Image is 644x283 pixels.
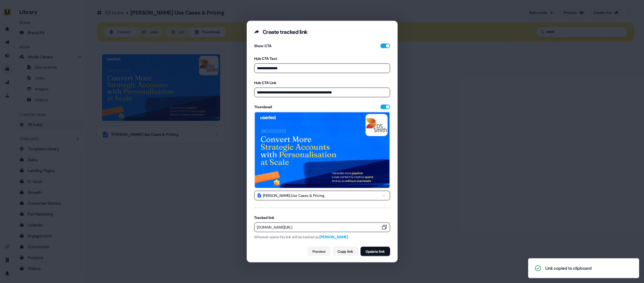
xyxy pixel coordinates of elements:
div: [PERSON_NAME] Use Cases & Pricing [263,193,325,199]
div: Thumbnail [254,105,272,109]
label: Hub CTA Text [254,56,390,61]
button: Update link [360,247,390,256]
div: Show CTA [254,43,271,49]
div: [DOMAIN_NAME][URL] [257,225,380,229]
label: Tracked link [254,215,390,220]
img: Thumbnail [255,112,390,188]
div: Create tracked link [263,28,308,36]
div: Whoever opens this link will be tracked as [254,235,390,239]
label: Hub CTA Link [254,80,390,85]
div: Link copied to clipboard [545,265,592,271]
a: Preview [308,247,330,256]
span: [PERSON_NAME] [319,235,348,239]
button: Copy link [333,247,358,256]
